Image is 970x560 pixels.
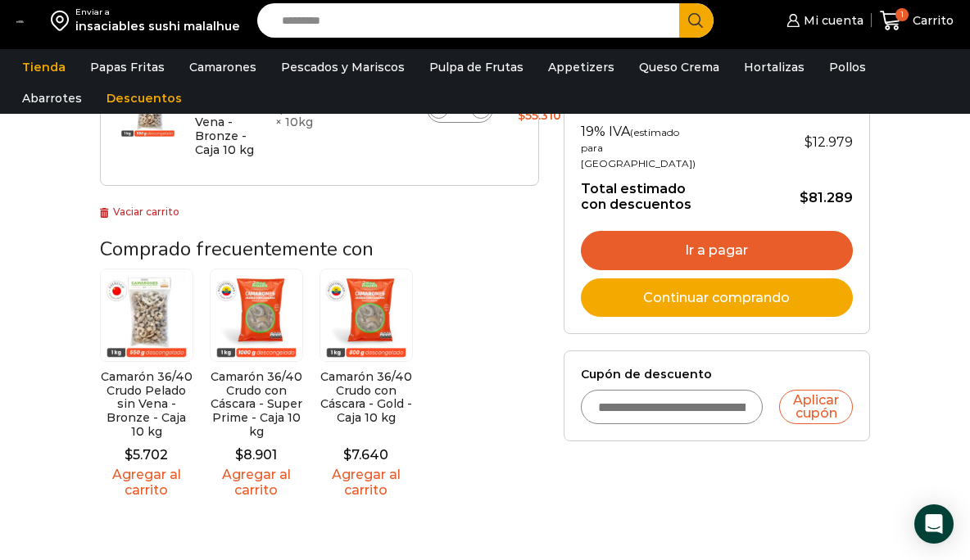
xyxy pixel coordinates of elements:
bdi: 55.310 [518,108,561,123]
a: Continuar comprando [581,278,853,318]
a: Tienda [14,52,74,83]
bdi: 5.702 [125,447,168,463]
span: $ [518,108,525,123]
img: address-field-icon.svg [51,7,75,34]
span: $ [343,447,351,463]
span: $ [800,190,809,205]
span: Comprado frecuentemente con [100,236,374,262]
a: Pulpa de Frutas [421,52,532,83]
span: Carrito [909,12,954,29]
a: Agregar al carrito [210,467,303,498]
small: (estimado para [GEOGRAPHIC_DATA]) [581,126,696,169]
div: Open Intercom Messenger [914,504,954,544]
a: Camarones [181,52,265,83]
span: $ [125,447,133,463]
button: Aplicar cupón [779,390,853,424]
bdi: 8.901 [235,447,277,463]
h2: Camarón 36/40 Crudo con Cáscara - Gold - Caja 10 kg [320,370,413,425]
a: Descuentos [98,83,190,114]
span: 12.979 [805,134,853,150]
button: Search button [679,3,714,38]
span: Mi cuenta [800,12,863,29]
a: Agregar al carrito [100,467,193,498]
label: Cupón de descuento [581,368,853,382]
h2: Camarón 36/40 Crudo con Cáscara - Super Prime - Caja 10 kg [210,370,303,439]
a: Appetizers [540,52,623,83]
th: 19% IVA [581,114,705,171]
bdi: 81.289 [800,190,853,205]
div: Enviar a [75,7,240,18]
h2: Camarón 36/40 Crudo Pelado sin Vena - Bronze - Caja 10 kg [100,370,193,439]
div: insaciables sushi malalhue [75,18,240,34]
a: Ir a pagar [581,231,853,270]
a: Agregar al carrito [320,467,413,498]
a: 1 Carrito [880,2,954,40]
a: Queso Crema [631,52,727,83]
a: Abarrotes [14,83,90,114]
span: $ [235,447,243,463]
a: Hortalizas [736,52,813,83]
a: Papas Fritas [82,52,173,83]
th: Total estimado con descuentos [581,171,705,212]
a: Pollos [821,52,874,83]
a: Pescados y Mariscos [273,52,413,83]
a: Mi cuenta [782,4,863,37]
span: 1 [895,8,909,21]
a: Vaciar carrito [100,205,179,218]
span: $ [805,134,813,150]
bdi: 7.640 [343,447,388,463]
